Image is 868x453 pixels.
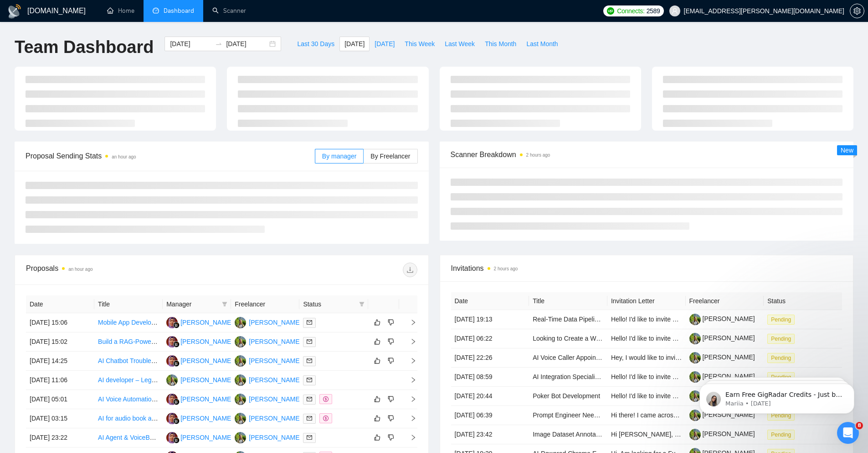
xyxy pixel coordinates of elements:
span: Invitations [451,263,842,274]
iframe: Intercom notifications message [686,364,868,428]
a: [PERSON_NAME] [689,430,755,437]
span: Pending [767,334,795,344]
th: Title [94,295,163,313]
button: like [372,336,383,347]
img: SM [166,355,178,367]
span: dashboard [153,7,159,14]
span: like [374,319,380,326]
span: dollar [323,396,329,402]
td: [DATE] 20:44 [451,387,529,406]
a: SM[PERSON_NAME] [166,337,233,345]
div: [PERSON_NAME] [180,337,233,347]
span: Manager [166,299,218,309]
span: mail [307,320,312,325]
input: End date [226,39,267,49]
time: 2 hours ago [526,153,550,158]
div: [PERSON_NAME] [249,337,301,347]
iframe: Intercom live chat [837,422,859,444]
img: gigradar-bm.png [173,322,180,328]
th: Freelancer [231,295,299,313]
button: dislike [385,394,396,405]
a: Image Dataset Annotation & Flux Model Training [533,431,669,438]
img: upwork-logo.png [607,7,614,15]
a: AI Voice Automation System for MCA Lead Generation [98,395,252,403]
td: AI developer – Legal RAG Q&A [94,371,163,390]
span: dislike [388,415,394,422]
span: right [403,319,416,326]
span: Last 30 Days [297,39,334,49]
a: MK[PERSON_NAME] [235,337,301,345]
td: Real-Time Data Pipeline Architecture for Scalable Analytics - Data Engineering with Python [529,310,607,329]
a: Looking to Create a Workflow with Automation and Ai [533,335,683,342]
div: [PERSON_NAME] [249,317,301,327]
span: Last Week [445,39,475,49]
span: Last Month [526,39,558,49]
img: c1H6qaiLk507m81Kel3qbCiFt8nt3Oz5Wf3V5ZPF-dbGF4vCaOe6p03OfXLTzabAEe [689,352,701,363]
time: an hour ago [68,267,92,272]
button: like [372,317,383,328]
div: [PERSON_NAME] [180,356,233,366]
th: Date [26,295,94,313]
td: [DATE] 06:22 [451,329,529,348]
div: [PERSON_NAME] [249,413,301,423]
td: [DATE] 14:25 [26,352,94,371]
td: [DATE] 15:06 [26,313,94,332]
span: right [403,377,416,383]
div: [PERSON_NAME] [180,413,233,423]
span: right [403,415,416,421]
span: This Month [485,39,516,49]
span: By Freelancer [370,153,410,160]
button: like [372,413,383,424]
button: like [372,355,383,366]
time: 2 hours ago [494,266,518,271]
h1: Team Dashboard [15,37,154,58]
td: [DATE] 15:02 [26,332,94,352]
td: AI for audio book and translation [94,409,163,428]
td: AI Agent & VoiceBot Development with OpenAI/ChatGPT [94,428,163,448]
th: Date [451,292,529,310]
button: Last 30 Days [292,37,339,51]
span: This Week [405,39,435,49]
td: Mobile App Development (Android & iOS) for Chat, API & AI ChatBot [94,313,163,332]
span: user [672,8,678,14]
img: c1H6qaiLk507m81Kel3qbCiFt8nt3Oz5Wf3V5ZPF-dbGF4vCaOe6p03OfXLTzabAEe [689,333,701,344]
a: [PERSON_NAME] [689,334,755,342]
span: right [403,358,416,364]
td: Build a RAG-Powered Comms Intelligence System [94,332,163,352]
span: dollar [323,416,329,421]
span: Pending [767,353,795,363]
td: [DATE] 23:42 [451,425,529,444]
div: [PERSON_NAME] [249,356,301,366]
a: MK[PERSON_NAME] [235,376,301,383]
span: like [374,357,380,364]
td: [DATE] 11:06 [26,371,94,390]
td: [DATE] 19:13 [451,310,529,329]
img: MK [235,336,246,348]
a: homeHome [107,7,134,15]
th: Freelancer [686,292,764,310]
button: like [372,394,383,405]
td: Looking to Create a Workflow with Automation and Ai [529,329,607,348]
span: Pending [767,315,795,325]
span: [DATE] [344,39,365,49]
span: to [215,40,222,47]
img: gigradar-bm.png [173,437,180,443]
span: dislike [388,357,394,364]
th: Manager [163,295,231,313]
img: SM [166,413,178,424]
a: MK[PERSON_NAME] [166,376,233,383]
th: Invitation Letter [607,292,686,310]
span: swap-right [215,40,222,47]
span: mail [307,339,312,344]
span: 2589 [647,6,660,16]
td: AI Integration Specialist for Anthropic Claude API [529,368,607,387]
td: Image Dataset Annotation & Flux Model Training [529,425,607,444]
a: Poker Bot Development [533,392,600,400]
img: c1H6qaiLk507m81Kel3qbCiFt8nt3Oz5Wf3V5ZPF-dbGF4vCaOe6p03OfXLTzabAEe [689,429,701,440]
a: AI Agent & VoiceBot Development with OpenAI/ChatGPT [98,434,259,441]
a: MK[PERSON_NAME] [235,357,301,364]
img: gigradar-bm.png [173,341,180,348]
